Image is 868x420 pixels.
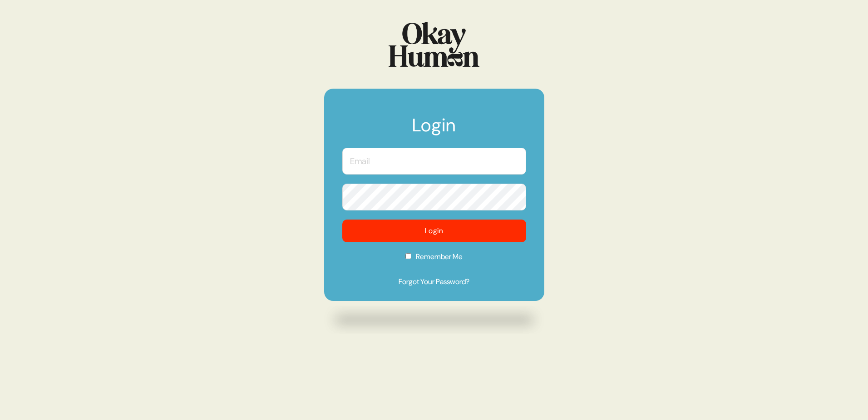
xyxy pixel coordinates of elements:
input: Remember Me [405,253,411,259]
button: Login [342,220,526,242]
label: Remember Me [342,251,526,268]
a: Forgot Your Password? [342,276,526,287]
h1: Login [342,116,526,143]
img: Drop shadow [324,305,544,334]
img: Logo [389,22,479,67]
input: Email [342,148,526,175]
